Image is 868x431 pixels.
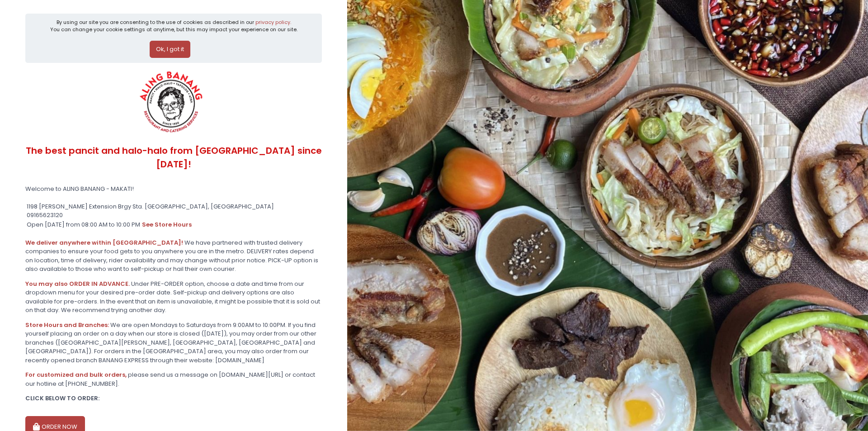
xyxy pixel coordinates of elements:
[25,394,322,403] div: CLICK BELOW TO ORDER:
[150,41,190,58] button: Ok, I got it
[25,220,322,230] div: Open [DATE] from 08:00 AM to 10:00 PM
[25,370,322,388] div: please send us a message on [DOMAIN_NAME][URL] or contact our hotline at [PHONE_NUMBER].
[50,19,297,33] div: By using our site you are consenting to the use of cookies as described in our You can change you...
[25,202,322,211] div: 1198 [PERSON_NAME] Extension Brgy Sta. [GEOGRAPHIC_DATA], [GEOGRAPHIC_DATA]
[255,19,291,26] a: privacy policy.
[25,279,130,288] b: You may also ORDER IN ADVANCE.
[25,211,322,220] div: 09165623120
[25,279,322,315] div: Under PRE-ORDER option, choose a date and time from our dropdown menu for your desired pre-order ...
[25,321,109,329] b: Store Hours and Branches:
[25,238,183,247] b: We deliver anywhere within [GEOGRAPHIC_DATA]!
[25,137,322,179] div: The best pancit and halo-halo from [GEOGRAPHIC_DATA] since [DATE]!
[25,185,322,194] div: Welcome to ALING BANANG - MAKATI!
[142,220,192,230] button: see store hours
[25,321,322,365] div: We are open Mondays to Saturdays from 9:00AM to 10:00PM. If you find yourself placing an order on...
[134,69,210,137] img: ALING BANANG
[25,238,322,274] div: We have partnered with trusted delivery companies to ensure your food gets to you anywhere you ar...
[25,370,127,379] b: For customized and bulk orders,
